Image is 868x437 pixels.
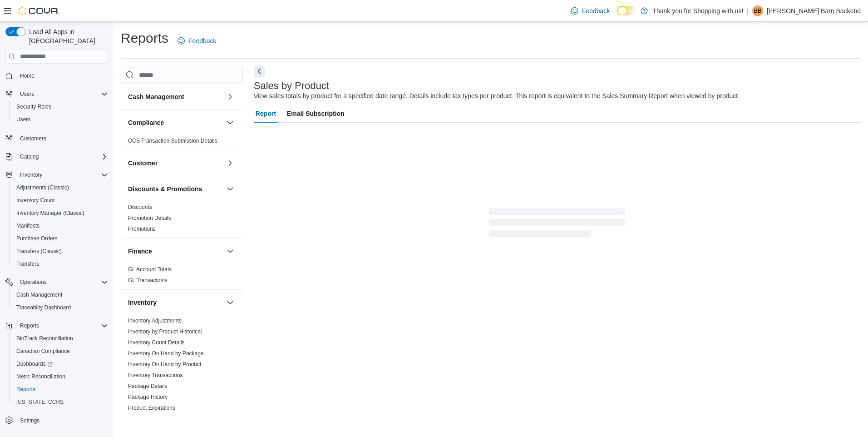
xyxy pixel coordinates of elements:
a: Inventory Transactions [128,372,183,378]
button: Finance [225,246,236,257]
span: Transfers (Classic) [13,246,108,257]
span: Users [16,89,108,99]
button: Security Roles [9,100,112,113]
a: Inventory Adjustments [128,318,182,324]
span: [US_STATE] CCRS [16,398,64,406]
a: Transfers (Classic) [13,246,65,257]
button: Finance [128,247,223,256]
a: Dashboards [13,358,56,369]
span: Washington CCRS [13,397,108,407]
h3: Discounts & Promotions [128,184,202,194]
div: View sales totals by product for a specified date range. Details include tax types per product. T... [254,91,740,101]
span: Dashboards [13,358,108,369]
span: Traceabilty Dashboard [13,302,108,313]
h3: Sales by Product [254,80,329,91]
span: Settings [16,415,108,426]
button: Customer [225,158,236,169]
span: Load All Apps in [GEOGRAPHIC_DATA] [25,27,108,45]
button: Users [2,88,112,100]
a: Inventory by Product Historical [128,328,202,335]
button: Canadian Compliance [9,345,112,358]
span: Inventory Adjustments [128,317,182,324]
button: Discounts & Promotions [128,184,223,194]
span: Purchase Orders [13,233,108,244]
a: Package History [128,394,168,400]
a: Inventory On Hand by Product [128,361,201,367]
span: Inventory [16,169,108,180]
p: [PERSON_NAME] Barn Backend [767,5,861,16]
span: Inventory by Product Historical [128,328,202,335]
button: Inventory [128,298,223,307]
span: Customers [16,132,108,144]
a: Inventory Manager (Classic) [13,208,88,218]
span: Discounts [128,204,152,211]
a: GL Account Totals [128,266,172,273]
a: Promotions [128,226,156,232]
span: Customers [20,135,46,142]
span: Settings [20,417,39,424]
span: Adjustments (Classic) [16,184,69,191]
a: Feedback [567,2,613,20]
button: Inventory [2,169,112,181]
h3: Finance [128,247,152,256]
a: Purchase Orders [13,233,61,244]
span: Email Subscription [287,104,345,123]
span: Inventory Manager (Classic) [16,209,84,217]
button: Settings [2,414,112,427]
span: Operations [20,278,47,286]
span: Manifests [16,222,39,229]
a: Home [16,70,38,81]
span: Catalog [20,153,39,160]
span: Reports [16,320,108,331]
span: BioTrack Reconciliation [13,333,108,344]
span: Inventory Count [13,195,108,206]
span: Inventory Manager (Classic) [13,208,108,218]
span: Transfers [13,258,108,269]
span: Home [16,70,108,81]
button: Inventory [16,169,46,180]
a: Inventory On Hand by Package [128,350,204,357]
span: Package Details [128,382,168,390]
span: Promotion Details [128,214,171,222]
button: Inventory Count [9,194,112,207]
button: Discounts & Promotions [225,184,236,194]
button: Cash Management [225,91,236,102]
span: Product Expirations [128,404,175,412]
a: [US_STATE] CCRS [13,397,67,407]
span: Reports [16,386,35,393]
a: Users [13,114,34,125]
a: Reports [13,384,39,395]
span: Loading [489,210,625,239]
button: Reports [9,383,112,396]
span: Purchase Orders [16,235,58,242]
a: Security Roles [13,101,55,112]
p: Thank you for Shopping with us! [652,5,743,16]
button: Manifests [9,219,112,232]
a: Promotion Details [128,215,171,221]
span: OCS Transaction Submission Details [128,137,217,144]
button: Transfers [9,258,112,270]
span: Package History [128,393,168,401]
button: Adjustments (Classic) [9,181,112,194]
a: GL Transactions [128,277,168,283]
a: Transfers [13,258,43,269]
a: Adjustments (Classic) [13,182,73,193]
span: Feedback [582,6,610,15]
span: BioTrack Reconciliation [16,335,73,342]
a: Cash Management [13,289,66,300]
span: BB [754,5,761,16]
button: BioTrack Reconciliation [9,332,112,345]
span: Inventory On Hand by Product [128,361,201,368]
span: Traceabilty Dashboard [16,304,71,311]
span: Transfers (Classic) [16,248,62,255]
button: Reports [16,320,43,331]
span: Cash Management [13,289,108,300]
button: Transfers (Classic) [9,245,112,258]
h1: Reports [121,29,168,47]
span: Metrc Reconciliation [16,373,65,380]
div: Discounts & Promotions [121,202,243,238]
span: Reports [20,322,39,329]
div: Finance [121,264,243,289]
span: Inventory On Hand by Package [128,350,204,357]
h3: Inventory [128,298,157,307]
